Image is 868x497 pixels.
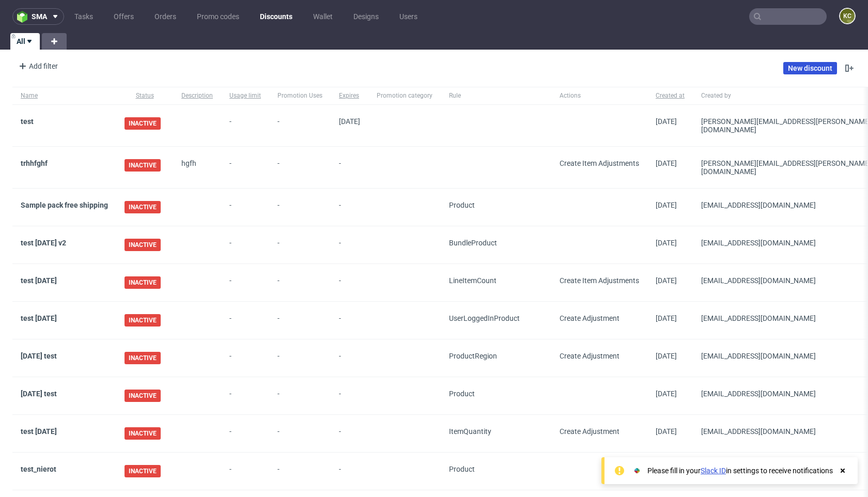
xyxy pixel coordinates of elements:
span: ItemQuantity [449,427,491,436]
a: Wallet [307,8,339,25]
span: INACTIVE [125,159,161,172]
span: Created at [656,91,685,100]
span: [DATE] [339,117,360,126]
div: Please fill in your in settings to receive notifications [647,465,833,476]
span: - [277,352,322,364]
div: hgfh [181,159,213,167]
a: Tasks [68,8,99,25]
span: INACTIVE [125,239,161,251]
span: - [277,159,322,176]
span: - [339,352,360,364]
span: Product [449,390,475,398]
span: - [229,117,261,134]
a: trhhfghf [21,159,48,167]
span: - [277,390,322,402]
span: - [229,314,261,327]
span: - [339,314,360,327]
span: Create Adjustment [560,427,619,436]
span: [DATE] [656,117,677,126]
span: Actions [560,91,639,100]
span: - [277,117,322,134]
span: INACTIVE [125,352,161,364]
a: test_nierot [21,465,56,473]
span: Usage limit [229,91,261,100]
span: Create Adjustment [560,314,619,322]
div: Add filter [14,58,60,74]
span: - [277,427,322,440]
span: - [339,465,360,477]
a: test [DATE] [21,314,57,322]
a: test [DATE] [21,427,57,436]
a: [DATE] test [21,352,57,360]
span: [DATE] [656,390,677,398]
span: UserLoggedIn Product [449,314,520,322]
span: - [339,427,360,440]
a: Designs [347,8,385,25]
img: Slack [632,465,642,476]
span: Name [21,91,108,100]
span: [DATE] [656,159,677,167]
span: Expires [339,91,360,100]
a: Discounts [254,8,299,25]
span: [DATE] [656,352,677,360]
a: Offers [107,8,140,25]
span: Status [125,91,165,100]
img: logo [17,11,32,23]
a: New discount [783,62,837,74]
a: Orders [148,8,182,25]
span: - [277,276,322,289]
a: Slack ID [701,467,726,475]
span: Create Item Adjustments [560,276,639,285]
span: - [339,239,360,251]
span: Product [449,465,475,473]
span: - [339,201,360,213]
span: - [229,427,261,440]
a: Users [393,8,424,25]
span: [DATE] [656,201,677,209]
button: sma [12,8,64,25]
span: [DATE] [656,427,677,436]
figcaption: KC [840,9,855,23]
a: test [DATE] [21,276,57,285]
span: Promotion category [377,91,432,100]
span: INACTIVE [125,276,161,289]
span: - [229,201,261,213]
span: INACTIVE [125,427,161,440]
span: Bundle Product [449,239,497,247]
span: Description [181,91,213,100]
span: INACTIVE [125,117,161,130]
span: Create Item Adjustments [560,159,639,167]
span: - [339,159,360,176]
span: INACTIVE [125,314,161,327]
span: - [229,465,261,477]
span: Promotion Uses [277,91,322,100]
span: INACTIVE [125,201,161,213]
span: [DATE] [656,276,677,285]
span: sma [32,13,47,20]
span: - [229,159,261,176]
a: test [21,117,34,126]
span: Rule [449,91,543,100]
a: Promo codes [191,8,245,25]
span: [DATE] [656,239,677,247]
a: Sample pack free shipping [21,201,108,209]
span: - [229,239,261,251]
span: - [229,390,261,402]
span: - [277,314,322,327]
span: [DATE] [656,314,677,322]
span: Product Region [449,352,497,360]
a: test [DATE] v2 [21,239,66,247]
span: - [277,239,322,251]
span: - [339,276,360,289]
span: INACTIVE [125,465,161,477]
span: LineItemCount [449,276,497,285]
span: - [229,352,261,364]
a: All [10,33,40,50]
span: - [277,465,322,477]
span: Create Adjustment [560,352,619,360]
span: - [229,276,261,289]
span: INACTIVE [125,390,161,402]
span: - [339,390,360,402]
a: [DATE] test [21,390,57,398]
span: - [277,201,322,213]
